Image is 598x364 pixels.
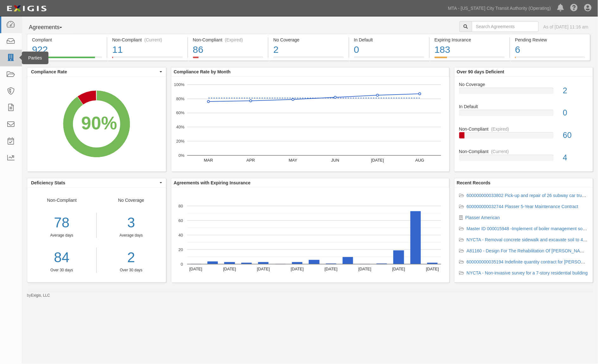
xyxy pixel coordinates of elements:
text: 40% [176,125,184,129]
a: Expiring Insurance183 [430,57,510,62]
div: Non-Compliant [455,148,593,155]
b: Recent Records [457,180,491,185]
div: Compliant [32,37,102,43]
div: 2 [558,85,593,96]
div: Non-Compliant [27,197,97,273]
div: 60 [558,130,593,141]
div: No Coverage [97,197,166,273]
text: MAY [289,158,297,163]
a: NYCTA - Non-invasive survey for a 7-story residential building [467,270,588,275]
div: (Expired) [491,126,509,132]
text: [DATE] [371,158,384,163]
div: 78 [27,213,96,233]
text: [DATE] [392,267,405,271]
div: No Coverage [273,37,344,43]
b: Compliance Rate by Month [174,69,231,74]
svg: A chart. [27,77,166,171]
span: Compliance Rate [31,69,158,75]
a: Pending Review6 [510,57,590,62]
div: No Coverage [455,81,593,88]
text: 0% [178,153,184,158]
svg: A chart. [171,188,449,282]
div: 3 [101,213,161,233]
text: 60% [176,110,184,115]
div: 0 [354,43,424,57]
a: Plasser American [466,215,500,220]
text: 20 [178,247,183,252]
a: Non-Compliant(Current)4 [459,148,588,166]
text: [DATE] [324,267,337,271]
div: 11 [112,43,182,57]
div: Non-Compliant (Expired) [193,37,263,43]
b: Over 90 days Deficient [457,69,505,74]
a: 2 [101,248,161,268]
svg: A chart. [171,77,449,171]
text: [DATE] [257,267,270,271]
div: Average days [101,233,161,238]
text: 60 [178,218,183,223]
text: [DATE] [223,267,236,271]
a: In Default0 [459,103,588,126]
span: Deficiency Stats [31,180,158,186]
div: 90% [81,111,117,136]
a: 84 [27,248,96,268]
text: APR [246,158,255,163]
input: Search Agreements [472,21,539,32]
a: Exigis, LLC [31,293,50,298]
div: Pending Review [515,37,585,43]
div: Over 30 days [27,268,96,273]
div: (Current) [144,37,162,43]
img: logo-5460c22ac91f19d4615b14bd174203de0afe785f0fc80cf4dbbc73dc1793850b.png [5,3,48,14]
div: 6 [515,43,585,57]
a: Non-Compliant(Expired)86 [188,57,268,62]
a: Non-Compliant(Expired)60 [459,126,588,148]
a: Non-Compliant(Current)11 [107,57,187,62]
text: [DATE] [358,267,371,271]
text: 40 [178,233,183,238]
text: [DATE] [189,267,202,271]
div: Parties [22,52,48,64]
text: [DATE] [426,267,439,271]
div: In Default [354,37,424,43]
a: No Coverage2 [459,81,588,104]
div: 183 [435,43,505,57]
text: JUN [331,158,339,163]
div: Expiring Insurance [435,37,505,43]
button: Compliance Rate [27,67,166,76]
div: 2 [273,43,344,57]
text: AUG [415,158,424,163]
text: 100% [174,82,185,87]
div: Non-Compliant [455,126,593,132]
button: Deficiency Stats [27,178,166,187]
div: 0 [558,107,593,119]
text: 0 [181,262,183,267]
a: MTA - [US_STATE] City Transit Authority (Operating) [445,2,554,15]
div: As of [DATE] 11:16 am [544,24,588,30]
div: Over 30 days [101,268,161,273]
text: 80% [176,96,184,101]
b: Agreements with Expiring Insurance [174,180,251,185]
div: 922 [32,43,102,57]
a: In Default0 [349,57,429,62]
i: Help Center - Complianz [570,4,578,12]
a: 600000000032744 Plasser 5-Year Maintenance Contract [467,204,579,209]
div: In Default [455,103,593,110]
small: by [27,293,50,298]
text: 80 [178,204,183,208]
button: Agreements [27,21,74,34]
div: (Expired) [225,37,243,43]
div: 86 [193,43,263,57]
a: No Coverage2 [269,57,348,62]
div: Average days [27,233,96,238]
text: 20% [176,139,184,144]
div: 4 [558,152,593,163]
a: Compliant922 [27,57,107,62]
div: Non-Compliant (Current) [112,37,182,43]
text: MAR [204,158,213,163]
div: (Current) [491,148,509,155]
